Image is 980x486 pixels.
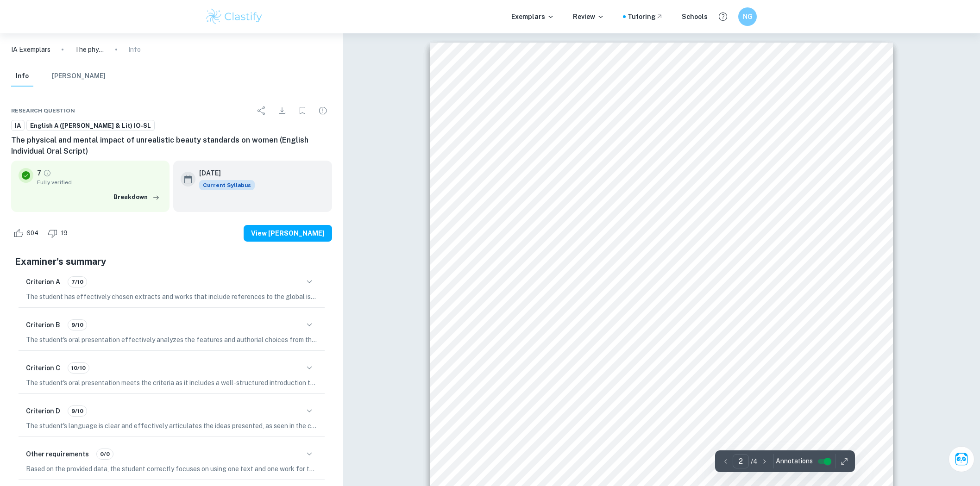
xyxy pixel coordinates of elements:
span: I am linking these two works to my global issue [656,224,835,233]
span: Global Issue [486,175,533,184]
button: Breakdown [111,190,162,204]
a: Tutoring [628,12,663,22]
div: Report issue [314,101,332,120]
p: Review [573,12,604,22]
div: This exemplar is based on the current syllabus. Feel free to refer to it for inspiration/ideas wh... [199,180,255,190]
span: and images to criticize society for the harsh expectations placed on women. [486,323,767,332]
p: / 4 [751,456,758,467]
span: IA [12,121,24,131]
span: – [535,175,540,184]
span: having smooth skin, having silky hair etc. [PERSON_NAME] and [PERSON_NAME] are both [486,286,843,295]
button: NG [738,7,757,26]
span: 19 [56,229,73,238]
span: literary techniques such as personification, paradoxes, idioms, metaphors, structure, diction, [486,311,829,320]
span: – [496,200,502,209]
span: – [542,138,547,147]
span: is a poem from [PERSON_NAME] collection called [685,348,881,357]
p: The physical and mental impact of unrealistic beauty standards on women (English Individual Oral ... [75,44,104,55]
span: This consistent line length per [486,385,598,394]
span: I’ll start [526,199,555,209]
span: The Diet, Medusa, Beautiful by [PERSON_NAME] [549,138,744,147]
a: IA Exemplars [11,44,50,55]
button: Info [11,66,33,87]
p: Based on the provided data, the student correctly focuses on using one text and one work for the ... [26,464,317,474]
div: Dislike [45,226,73,241]
span: rd [690,471,695,477]
p: Info [128,44,141,55]
p: The student has effectively chosen extracts and works that include references to the global issue... [26,292,317,302]
span: when we did the topic of Femineity in class, but I also feel a personal connection to this issue [486,249,834,258]
span: stanza throughout, reflects the strict nature of the woman’s [601,385,820,394]
span: structure, there are many cases of internal rhyme for example in the end of stanza one it [486,422,813,431]
span: titled ‘ [547,224,571,233]
span: ’ [650,224,652,233]
button: Help and Feedback [715,9,731,25]
span: 9/10 [68,321,87,329]
span: process, the woman moving from [MEDICAL_DATA] to binging in a constant cycle. For the rhyme [486,410,861,419]
button: Ask Clai [949,446,974,472]
span: Non-Literary Work [486,150,559,160]
span: it reads “She was [748,471,812,480]
p: The student's language is clear and effectively articulates the ideas presented, as seen in the c... [26,421,317,431]
h6: Other requirements [26,449,89,459]
span: 604 [21,229,44,238]
span: English A ([PERSON_NAME] & Lit) IO-SL [27,121,154,131]
span: 7/10 [68,278,87,286]
h6: Criterion A [26,277,60,287]
span: because I feel that these expectations affect my self-esteem and self-image. In our society [486,262,820,271]
span: passionate feminists and they use their works as a medium to bring out this issue using [486,299,812,308]
button: View [PERSON_NAME] [244,225,332,242]
span: Fully verified [37,178,162,187]
h6: NG [742,12,753,22]
p: 7 [37,168,41,178]
span: English Individual Oral Script [486,109,636,122]
button: [PERSON_NAME] [52,66,106,87]
span: The physical and mental impact of unrealistic beauty standards on women [542,175,819,184]
span: of the impact of unrealistic beauty standards on women. My initial interest stemmed from [486,237,821,246]
a: Schools [682,12,708,22]
span: stanza where [697,471,745,480]
h5: Examiner's summary [15,255,328,268]
span: , Just Be Yourself, Who’s The Fairest of Them All [645,150,834,160]
div: Download [273,101,291,120]
p: Exemplars [511,12,554,22]
span: 3.00] [515,348,534,357]
span: reads, “eight stone, by the end of the month, she was skin and bone”. This is [486,434,770,443]
span: 1:00] [503,199,523,209]
span: [PERSON_NAME] makes use of personification in the 3 [486,471,700,480]
div: Share [252,101,271,120]
a: IA [11,120,25,131]
span: The structure consists of 8 stanzas with 7 lines each. [629,373,825,382]
span: the rhythm of the poem, pushing the woman onward in her diet journey. [486,447,754,456]
span: You are not yourself [568,150,645,160]
span: there are many beauty standards women are expected to follow like being a certain weight, [486,274,825,283]
img: Clastify logo [205,7,264,26]
span: [1.00 [486,348,505,357]
h6: The physical and mental impact of unrealistic beauty standards on women (English Individual Oral ... [11,135,332,157]
span: Starting with the literary text, The Diet [536,348,682,357]
span: dieting on a woman’s body and mind. [486,373,627,382]
span: used to speed up [773,434,835,443]
span: 0/0 [97,450,113,458]
span: Annotations [776,456,813,466]
span: You are not yourself. [571,224,650,233]
p: The student's oral presentation meets the criteria as it includes a well-structured introduction ... [26,378,317,388]
span: – [508,348,513,357]
span: my individual oral by introducing the works I will be analyzing. My main [558,199,833,209]
span: 10/10 [68,364,89,372]
span: Feminine [DEMOGRAPHIC_DATA]. As the name suggests, the poem is literally about the effects of ext... [486,360,897,369]
h6: Criterion B [26,320,60,330]
span: Current Syllabus [199,180,255,190]
span: [PERSON_NAME] [486,224,560,233]
p: The student's oral presentation effectively analyzes the features and authorial choices from the ... [26,335,317,345]
h6: Criterion D [26,406,60,416]
h6: Criterion C [26,363,60,373]
span: 9/10 [68,407,87,415]
div: Bookmark [293,101,312,120]
span: – [561,150,566,160]
span: diet. The last line of each stanza is always shorter than the rest which may reflect the diet [486,397,818,406]
span: by [PERSON_NAME] [486,162,572,172]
